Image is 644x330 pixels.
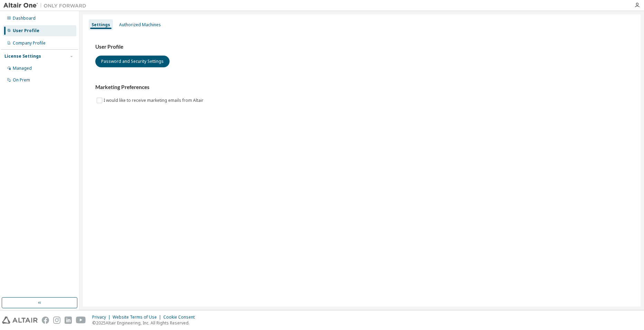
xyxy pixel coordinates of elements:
img: youtube.svg [76,317,86,324]
img: altair_logo.svg [2,317,38,324]
div: User Profile [13,28,39,33]
div: Company Profile [13,40,46,46]
h3: Marketing Preferences [95,84,628,91]
div: Privacy [92,314,113,320]
div: Settings [92,22,110,28]
div: On Prem [13,77,30,83]
h3: User Profile [95,43,628,50]
div: License Settings [4,54,41,59]
img: Altair One [3,2,90,9]
img: facebook.svg [42,317,49,324]
div: Cookie Consent [163,314,199,320]
button: Password and Security Settings [95,56,170,67]
div: Authorized Machines [119,22,161,28]
p: © 2025 Altair Engineering, Inc. All Rights Reserved. [92,320,199,326]
img: linkedin.svg [65,317,72,324]
label: I would like to receive marketing emails from Altair [104,96,205,105]
div: Dashboard [13,16,36,21]
div: Website Terms of Use [113,314,163,320]
img: instagram.svg [53,317,60,324]
div: Managed [13,66,32,71]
